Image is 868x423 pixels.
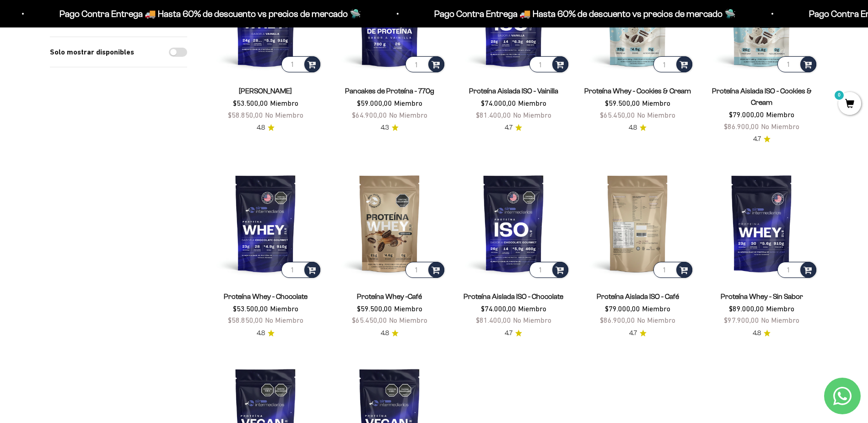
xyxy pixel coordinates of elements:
[50,46,134,58] label: Solo mostrar disponibles
[228,111,263,119] span: $58.850,00
[724,122,759,130] span: $86.900,00
[389,111,427,119] span: No Miembro
[637,316,675,324] span: No Miembro
[753,328,761,338] span: 4.8
[464,293,563,300] a: Proteína Aislada ISO - Chocolate
[224,293,307,300] a: Proteína Whey - Chocolate
[729,304,764,313] span: $89.000,00
[469,87,558,95] a: Proteína Aislada ISO - Vainilla
[476,316,511,324] span: $81.400,00
[257,123,265,133] span: 4.8
[761,122,799,130] span: No Miembro
[345,87,434,95] a: Pancakes de Proteína - 770g
[381,328,399,338] a: 4.84.8 de 5.0 estrellas
[357,99,392,107] span: $59.000,00
[265,111,303,119] span: No Miembro
[629,123,647,133] a: 4.84.8 de 5.0 estrellas
[629,123,637,133] span: 4.8
[753,134,771,144] a: 4.74.7 de 5.0 estrellas
[642,304,670,313] span: Miembro
[513,111,551,119] span: No Miembro
[233,99,268,107] span: $53.500,00
[257,123,275,133] a: 4.84.8 de 5.0 estrellas
[753,134,761,144] span: 4.7
[838,99,861,109] a: 0
[505,123,522,133] a: 4.74.7 de 5.0 estrellas
[257,328,265,338] span: 4.8
[753,328,771,338] a: 4.84.8 de 5.0 estrellas
[581,167,694,280] img: Proteína Aislada ISO - Café
[766,110,794,119] span: Miembro
[505,328,512,338] span: 4.7
[481,304,516,313] span: $74.000,00
[265,316,303,324] span: No Miembro
[352,111,387,119] span: $64.900,00
[766,304,794,313] span: Miembro
[481,99,516,107] span: $74.000,00
[270,99,298,107] span: Miembro
[357,293,422,300] a: Proteína Whey -Café
[597,293,679,300] a: Proteína Aislada ISO - Café
[381,123,389,133] span: 4.3
[600,111,635,119] span: $65.450,00
[724,316,759,324] span: $97.900,00
[600,316,635,324] span: $86.900,00
[629,328,647,338] a: 4.74.7 de 5.0 estrellas
[394,99,422,107] span: Miembro
[629,328,637,338] span: 4.7
[605,304,640,313] span: $79.000,00
[518,304,546,313] span: Miembro
[518,99,546,107] span: Miembro
[434,6,736,21] p: Pago Contra Entrega 🚚 Hasta 60% de descuento vs precios de mercado 🛸
[352,316,387,324] span: $65.450,00
[761,316,799,324] span: No Miembro
[257,328,275,338] a: 4.84.8 de 5.0 estrellas
[381,328,389,338] span: 4.8
[513,316,551,324] span: No Miembro
[228,316,263,324] span: $58.850,00
[505,123,512,133] span: 4.7
[605,99,640,107] span: $59.500,00
[59,6,361,21] p: Pago Contra Entrega 🚚 Hasta 60% de descuento vs precios de mercado 🛸
[394,304,422,313] span: Miembro
[476,111,511,119] span: $81.400,00
[729,110,764,119] span: $79.000,00
[637,111,675,119] span: No Miembro
[642,99,670,107] span: Miembro
[357,304,392,313] span: $59.500,00
[389,316,427,324] span: No Miembro
[233,304,268,313] span: $53.500,00
[721,293,803,300] a: Proteína Whey - Sin Sabor
[834,90,845,101] mark: 0
[381,123,399,133] a: 4.34.3 de 5.0 estrellas
[584,87,691,95] a: Proteína Whey - Cookies & Cream
[712,87,812,106] a: Proteína Aislada ISO - Cookies & Cream
[270,304,298,313] span: Miembro
[239,87,292,95] a: [PERSON_NAME]
[505,328,522,338] a: 4.74.7 de 5.0 estrellas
